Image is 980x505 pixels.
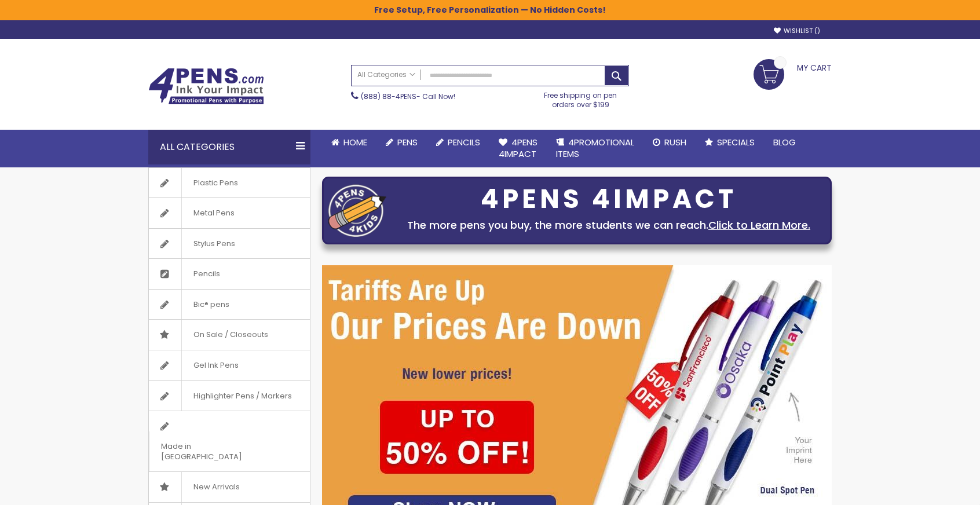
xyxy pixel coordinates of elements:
span: - Call Now! [361,92,455,101]
span: 4Pens 4impact [499,136,537,160]
a: Made in [GEOGRAPHIC_DATA] [149,411,310,471]
span: Pencils [448,136,480,148]
span: Gel Ink Pens [181,350,250,380]
a: Gel Ink Pens [149,350,310,380]
a: Pencils [427,130,489,155]
span: Blog [773,136,796,148]
a: Blog [764,130,805,155]
span: Pens [397,136,418,148]
span: New Arrivals [181,472,251,502]
a: Click to Learn More. [708,218,810,232]
span: Metal Pens [181,198,246,228]
a: Metal Pens [149,198,310,228]
a: 4Pens4impact [489,130,547,167]
a: (888) 88-4PENS [361,92,416,101]
a: 4PROMOTIONALITEMS [547,130,643,167]
span: Rush [664,136,686,148]
span: Bic® pens [181,290,241,320]
a: Plastic Pens [149,168,310,198]
span: Pencils [181,259,232,289]
a: All Categories [352,65,421,85]
div: Free shipping on pen orders over $199 [532,86,630,109]
span: On Sale / Closeouts [181,320,280,350]
span: Home [343,136,367,148]
a: Specials [696,130,764,155]
span: 4PROMOTIONAL ITEMS [556,136,634,160]
span: Highlighter Pens / Markers [181,381,303,411]
img: four_pen_logo.png [328,184,386,237]
a: Rush [643,130,696,155]
div: All Categories [148,130,310,164]
a: Pens [376,130,427,155]
span: Made in [GEOGRAPHIC_DATA] [149,431,281,471]
a: Pencils [149,259,310,289]
span: Stylus Pens [181,229,247,259]
a: Stylus Pens [149,229,310,259]
div: 4PENS 4IMPACT [392,187,825,211]
a: On Sale / Closeouts [149,320,310,350]
a: Home [322,130,376,155]
a: New Arrivals [149,472,310,502]
a: Highlighter Pens / Markers [149,381,310,411]
span: All Categories [357,70,415,79]
span: Specials [717,136,755,148]
img: 4Pens Custom Pens and Promotional Products [148,68,264,105]
div: The more pens you buy, the more students we can reach. [392,217,825,233]
a: Wishlist [774,27,820,35]
a: Bic® pens [149,290,310,320]
span: Plastic Pens [181,168,250,198]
